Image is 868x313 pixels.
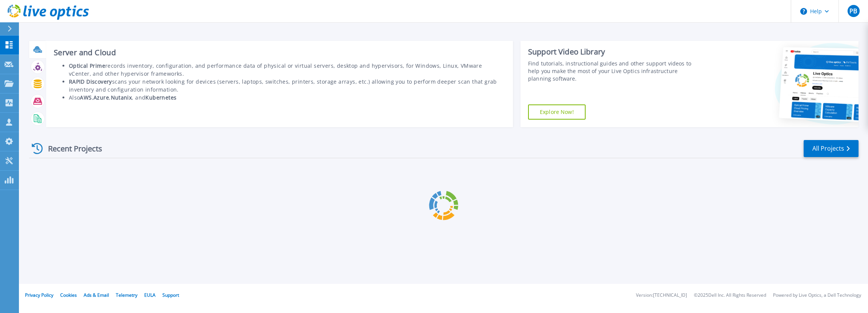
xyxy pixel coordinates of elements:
a: EULA [144,292,156,298]
div: Find tutorials, instructional guides and other support videos to help you make the most of your L... [528,60,702,83]
a: Cookies [60,292,77,298]
a: Ads & Email [84,292,109,298]
li: Also , , , and [69,93,505,101]
a: Explore Now! [528,104,586,120]
li: Version: [TECHNICAL_ID] [636,293,687,298]
b: Optical Prime [69,62,105,69]
li: Powered by Live Optics, a Dell Technology [773,293,861,298]
a: Support [162,292,179,298]
li: scans your network looking for devices (servers, laptops, switches, printers, storage arrays, etc... [69,78,505,93]
div: Recent Projects [29,139,112,158]
b: Azure [94,94,109,101]
h3: Server and Cloud [54,48,505,57]
a: Telemetry [116,292,137,298]
li: records inventory, configuration, and performance data of physical or virtual servers, desktop an... [69,62,505,78]
a: All Projects [804,140,859,157]
a: Privacy Policy [25,292,53,298]
span: PB [849,8,857,14]
b: AWS [80,94,92,101]
div: Support Video Library [528,47,702,57]
b: Kubernetes [145,94,176,101]
b: Nutanix [111,94,132,101]
b: RAPID Discovery [69,78,112,85]
li: © 2025 Dell Inc. All Rights Reserved [694,293,766,298]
